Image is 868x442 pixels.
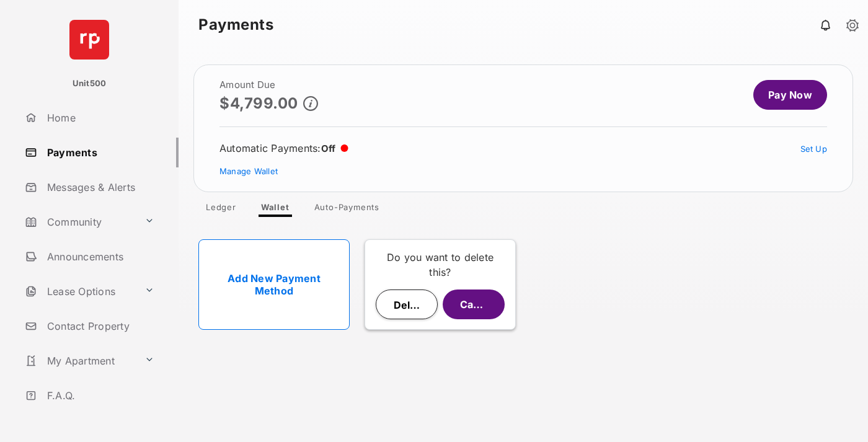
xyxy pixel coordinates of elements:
[20,242,179,272] a: Announcements
[304,202,389,217] a: Auto-Payments
[219,142,348,154] div: Automatic Payments :
[198,239,350,330] a: Add New Payment Method
[20,207,139,237] a: Community
[198,17,273,32] strong: Payments
[20,276,139,306] a: Lease Options
[251,202,299,217] a: Wallet
[394,299,426,311] span: Delete
[196,202,246,217] a: Ledger
[20,103,179,133] a: Home
[69,20,109,60] img: svg+xml;base64,PHN2ZyB4bWxucz0iaHR0cDovL3d3dy53My5vcmcvMjAwMC9zdmciIHdpZHRoPSI2NCIgaGVpZ2h0PSI2NC...
[460,298,494,311] span: Cancel
[20,172,179,202] a: Messages & Alerts
[20,381,179,410] a: F.A.Q.
[219,95,298,112] p: $4,799.00
[376,290,438,319] button: Delete
[443,290,505,319] button: Cancel
[20,138,179,167] a: Payments
[375,250,505,280] p: Do you want to delete this?
[800,144,828,154] a: Set Up
[219,80,318,90] h2: Amount Due
[20,311,179,341] a: Contact Property
[73,77,107,90] p: Unit500
[20,346,139,376] a: My Apartment
[321,143,336,154] span: Off
[219,166,278,176] a: Manage Wallet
